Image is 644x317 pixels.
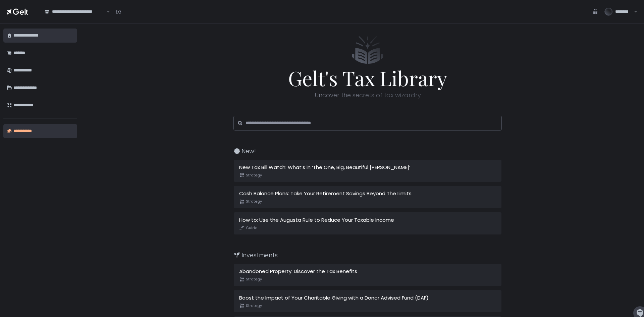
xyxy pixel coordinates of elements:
div: New! [233,147,523,156]
span: Uncover the secrets of tax wizardry [315,91,421,100]
div: Search for option [40,5,110,19]
input: Search for option [106,8,106,15]
span: Strategy [239,172,262,178]
span: Strategy [239,303,262,308]
span: Gelt's Tax Library [212,68,523,88]
div: Boost the Impact of Your Charitable Giving with a Donor Advised Fund (DAF) [239,294,496,302]
div: How to: Use the Augusta Rule to Reduce Your Taxable Income [239,216,496,224]
div: New Tax Bill Watch: What’s in ‘The One, Big, Beautiful [PERSON_NAME]’ [239,164,496,171]
span: Guide [239,225,257,230]
div: Abandoned Property: Discover the Tax Benefits [239,268,496,275]
span: Strategy [239,277,262,282]
span: Strategy [239,199,262,204]
div: Cash Balance Plans: Take Your Retirement Savings Beyond The Limits [239,190,496,198]
div: Investments [233,251,523,260]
